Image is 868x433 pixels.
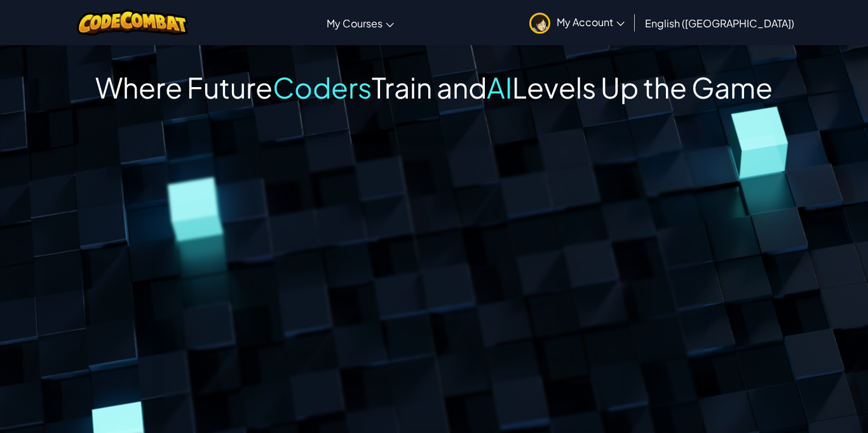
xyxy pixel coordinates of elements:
span: My Account [557,15,625,29]
span: English ([GEOGRAPHIC_DATA]) [645,17,794,30]
span: Train and [372,69,487,105]
a: English ([GEOGRAPHIC_DATA]) [639,6,801,40]
span: Coders [273,69,372,105]
a: My Courses [320,6,400,40]
span: Levels Up the Game [512,69,773,105]
img: avatar [529,13,550,34]
span: AI [487,69,512,105]
img: CodeCombat logo [77,10,188,36]
span: Where Future [95,69,273,105]
a: My Account [523,3,631,43]
span: My Courses [327,17,383,30]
